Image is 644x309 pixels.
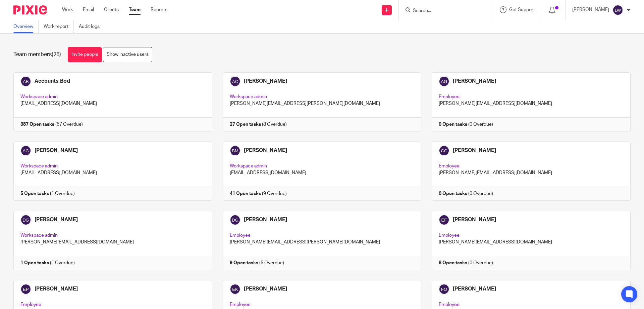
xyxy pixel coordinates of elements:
img: svg%3E [612,5,623,15]
h1: Team members [13,51,61,58]
a: Team [129,6,141,13]
a: Work [62,6,73,13]
p: [PERSON_NAME] [572,6,609,13]
input: Search [412,8,473,14]
a: Email [83,6,94,13]
img: Pixie [13,5,47,14]
a: Show inactive users [103,47,152,62]
span: (26) [52,52,61,57]
a: Clients [104,6,119,13]
a: Overview [13,20,39,33]
a: Work report [44,20,74,33]
a: Audit logs [79,20,105,33]
a: Reports [151,6,167,13]
span: Get Support [509,7,535,12]
a: Invite people [68,47,102,62]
